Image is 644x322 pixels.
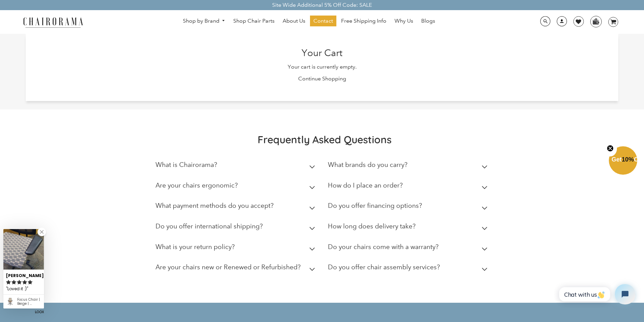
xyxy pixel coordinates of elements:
nav: DesktopNavigation [116,16,502,28]
summary: Are your chairs ergonomic? [156,177,318,197]
summary: Do you offer chair assembly services? [328,258,490,279]
a: Contact [310,16,336,26]
summary: Do you offer international shipping? [156,218,318,238]
h2: What payment methods do you accept? [156,202,273,209]
span: Blogs [421,18,435,25]
a: Continue Shopping [298,75,346,82]
iframe: Tidio Chat [554,278,641,310]
h2: Do you offer financing options? [328,202,422,209]
h2: Do you offer chair assembly services? [328,263,440,271]
h2: Frequently Asked Questions [156,133,494,146]
a: Shop by Brand [180,16,229,26]
img: Harry S. review of Focus Chair | Beige | (Renewed) [3,229,44,270]
a: Why Us [391,16,416,26]
div: Loved it :) [6,285,41,293]
h2: Do your chairs come with a warranty? [328,243,438,251]
summary: Are your chairs new or Renewed or Refurbished? [156,258,318,279]
a: Blogs [418,16,438,26]
summary: What payment methods do you accept? [156,197,318,218]
svg: rating icon full [28,280,32,284]
span: Get Off [612,156,643,163]
span: Shop Chair Parts [233,18,275,25]
summary: How long does delivery take? [328,218,490,238]
summary: What brands do you carry? [328,156,490,177]
svg: rating icon full [17,280,22,284]
span: Why Us [395,18,413,25]
h2: What is Chairorama? [156,161,217,169]
img: chairorama [19,16,87,28]
h2: Do you offer international shipping? [156,222,263,230]
span: 10% [622,156,634,163]
summary: Do you offer financing options? [328,197,490,218]
h2: How long does delivery take? [328,222,415,230]
span: About Us [283,18,305,25]
h2: Are your chairs ergonomic? [156,181,238,189]
a: About Us [279,16,309,26]
h2: How do I place an order? [328,181,403,189]
span: Free Shipping Info [341,18,386,25]
a: Free Shipping Info [338,16,390,26]
a: Shop Chair Parts [230,16,278,26]
div: Focus Chair | Beige | (Renewed) [17,298,41,306]
h2: What brands do you carry? [328,161,407,169]
h2: What is your return policy? [156,243,235,251]
svg: rating icon full [6,280,11,284]
button: Close teaser [603,141,617,156]
div: Get10%OffClose teaser [609,147,637,175]
h2: Your Cart [32,47,612,59]
p: Your cart is currently empty. [32,64,612,71]
summary: What is your return policy? [156,238,318,259]
h2: Are your chairs new or Renewed or Refurbished? [156,263,301,271]
span: Contact [313,18,333,25]
svg: rating icon full [11,280,16,284]
summary: How do I place an order? [328,177,490,197]
summary: What is Chairorama? [156,156,318,177]
img: WhatsApp_Image_2024-07-12_at_16.23.01.webp [591,16,601,26]
summary: Do your chairs come with a warranty? [328,238,490,259]
div: [PERSON_NAME] [6,270,41,279]
svg: rating icon full [22,280,27,284]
